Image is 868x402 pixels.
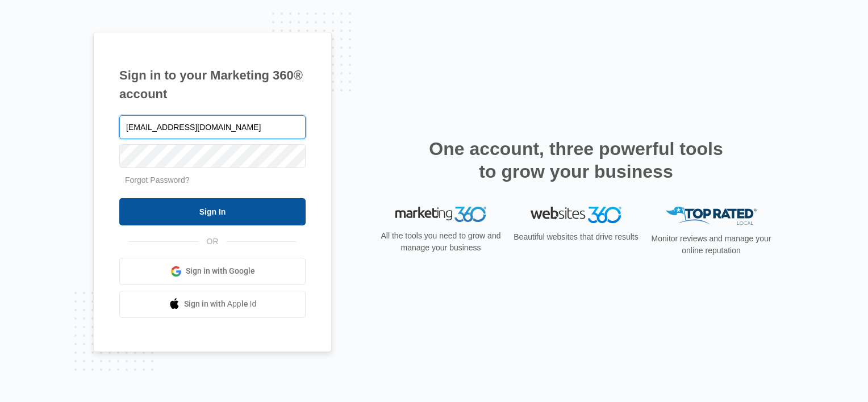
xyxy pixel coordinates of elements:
span: Sign in with Apple Id [184,298,257,310]
h2: One account, three powerful tools to grow your business [425,137,727,183]
img: Top Rated Local [666,207,757,225]
img: Marketing 360 [395,207,486,223]
h1: Sign in to your Marketing 360® account [119,66,306,103]
span: Sign in with Google [186,265,255,277]
input: Email [119,115,306,139]
input: Sign In [119,198,306,225]
a: Sign in with Google [119,258,306,285]
a: Forgot Password? [125,175,190,185]
a: Sign in with Apple Id [119,291,306,318]
p: All the tools you need to grow and manage your business [377,230,504,254]
p: Monitor reviews and manage your online reputation [648,233,775,257]
p: Beautiful websites that drive results [512,231,640,243]
span: OR [199,236,227,248]
img: Websites 360 [531,207,621,223]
